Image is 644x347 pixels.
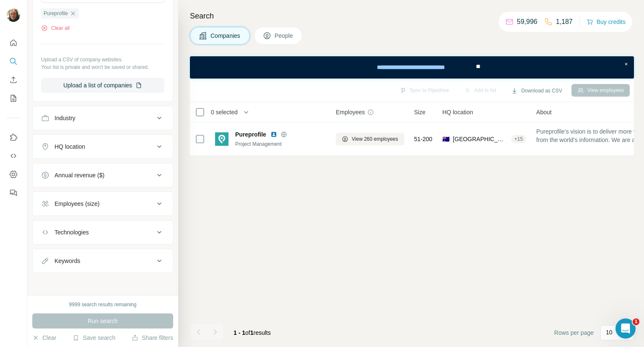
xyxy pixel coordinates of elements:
div: Employees (size) [55,200,99,208]
div: Industry [55,114,75,122]
span: View 260 employees [352,135,398,143]
div: Project Management [235,140,326,148]
button: HQ location [33,137,173,157]
button: Industry [33,108,173,128]
button: Share filters [132,334,173,342]
button: Upload a list of companies [41,78,164,93]
button: Clear all [41,24,70,32]
span: 1 - 1 [234,329,245,336]
h4: Search [190,10,634,22]
button: Download as CSV [505,84,568,97]
button: Technologies [33,222,173,242]
span: Companies [210,32,241,40]
p: Your list is private and won't be saved or shared. [41,63,164,71]
p: 59,996 [517,17,538,27]
iframe: Banner [190,56,634,79]
span: HQ location [442,108,473,116]
div: Keywords [55,257,80,265]
button: Keywords [33,251,173,271]
button: Dashboard [7,167,20,182]
button: Search [7,54,20,69]
span: 51-200 [414,135,433,143]
span: Rows per page [554,329,594,337]
p: Upload a CSV of company websites. [41,56,164,63]
p: 1,187 [556,17,573,27]
button: Buy credits [587,16,626,28]
div: Annual revenue ($) [55,171,104,179]
img: LinkedIn logo [270,131,277,138]
span: [GEOGRAPHIC_DATA], [GEOGRAPHIC_DATA] [453,135,508,143]
img: Avatar [7,8,20,22]
span: Pureprofile [44,10,68,17]
span: 🇦🇺 [442,135,449,143]
button: My lists [7,91,20,106]
button: Clear [32,334,56,342]
span: Size [414,108,426,116]
span: People [275,32,294,40]
iframe: Intercom live chat [615,318,636,339]
span: 0 selected [211,108,238,116]
button: Use Surfe API [7,148,20,163]
span: 1 [633,318,639,325]
span: of [245,329,250,336]
button: Use Surfe on LinkedIn [7,130,20,145]
p: 10 [606,328,613,336]
span: Employees [336,108,365,116]
div: 9999 search results remaining [69,301,137,308]
button: Feedback [7,185,20,200]
img: Logo of Pureprofile [215,132,229,146]
span: About [536,108,552,116]
div: HQ location [55,142,85,151]
button: Enrich CSV [7,72,20,87]
div: + 15 [511,135,526,143]
span: 1 [250,329,254,336]
button: Employees (size) [33,194,173,214]
button: Save search [73,334,115,342]
span: results [234,329,271,336]
button: Annual revenue ($) [33,165,173,185]
div: Technologies [55,228,89,237]
button: Quick start [7,35,20,50]
span: Pureprofile [235,130,266,139]
button: View 260 employees [336,133,404,145]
